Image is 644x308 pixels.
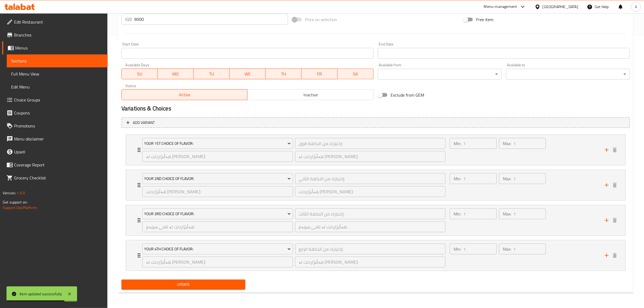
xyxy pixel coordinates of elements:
[144,175,291,182] span: Your 2nd Choice Of Flavor:
[126,205,625,235] div: Expand
[124,70,156,78] span: SU
[2,41,108,54] a: Menus
[266,68,302,79] button: TH
[142,173,293,184] button: Your 2nd Choice Of Flavor:
[230,68,266,79] button: WE
[121,117,630,128] button: Add variant
[503,211,511,217] p: Max:
[121,104,630,113] h2: Variations & Choices
[14,162,103,168] span: Coverage Report
[2,145,108,158] a: Upsell
[603,181,611,189] button: add
[338,68,374,79] button: SA
[503,175,511,182] p: Max:
[126,240,625,271] div: Expand
[3,204,37,211] a: Support.OpsPlatform
[15,45,103,51] span: Menus
[2,106,108,119] a: Coupons
[304,70,335,78] span: FR
[125,16,132,22] p: IQD
[250,91,371,99] span: Inactive
[124,91,246,99] span: Active
[11,58,103,64] span: Sections
[121,203,630,238] li: Expand
[454,140,461,147] p: Min:
[484,4,517,10] div: Menu-management
[611,251,619,260] button: delete
[144,211,291,217] span: Your 3rd Choice Of Flavor:
[2,93,108,106] a: Choice Groups
[121,132,630,168] li: Expand
[305,16,337,23] span: Price on selection
[476,16,493,23] span: Free item
[2,119,108,132] a: Promotions
[142,208,293,219] button: Your 3rd Choice Of Flavor:
[14,32,103,38] span: Branches
[611,216,619,224] button: delete
[391,92,424,98] span: Exclude from GEM
[454,175,461,182] p: Min:
[302,68,338,79] button: FR
[144,246,291,253] span: Your 4th Choice Of Flavor:
[503,246,511,252] p: Max:
[14,19,103,25] span: Edit Restaurant
[2,15,108,28] a: Edit Restaurant
[158,68,194,79] button: MO
[17,189,25,196] span: 1.0.0
[635,4,637,10] span: A
[11,71,103,77] span: Full Menu View
[454,246,461,252] p: Min:
[268,70,299,78] span: TH
[142,138,293,149] button: Your 1st Choice Of Flavor:
[7,67,108,80] a: Full Menu View
[144,140,291,147] span: Your 1st Choice Of Flavor:
[121,168,630,203] li: Expand
[7,54,108,67] a: Sections
[3,199,28,206] span: Get support on:
[232,70,263,78] span: WE
[14,149,103,155] span: Upsell
[126,170,625,200] div: Expand
[543,4,578,10] div: [GEOGRAPHIC_DATA]
[2,171,108,184] a: Grocery Checklist
[454,211,461,217] p: Min:
[11,84,103,90] span: Edit Menu
[7,80,108,93] a: Edit Menu
[14,175,103,181] span: Grocery Checklist
[340,70,371,78] span: SA
[194,68,230,79] button: TU
[14,136,103,142] span: Menu disclaimer
[14,110,103,116] span: Coupons
[160,70,191,78] span: MO
[2,28,108,41] a: Branches
[3,189,16,196] span: Version:
[142,244,293,254] button: Your 4th Choice Of Flavor:
[126,135,625,165] div: Expand
[2,132,108,145] a: Menu disclaimer
[611,146,619,154] button: delete
[2,158,108,171] a: Coverage Report
[503,140,511,147] p: Max:
[603,146,611,154] button: add
[611,181,619,189] button: delete
[19,291,62,297] div: Item updated successfully
[378,69,502,80] div: ​
[14,123,103,129] span: Promotions
[603,251,611,260] button: add
[126,281,241,288] span: Update
[121,238,630,273] li: Expand
[121,280,245,290] button: Update
[134,14,288,25] input: Please enter price
[121,89,248,100] button: Active
[506,69,630,80] div: ​
[247,89,374,100] button: Inactive
[14,97,103,103] span: Choice Groups
[121,68,158,79] button: SU
[133,119,155,126] span: Add variant
[603,216,611,224] button: add
[196,70,227,78] span: TU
